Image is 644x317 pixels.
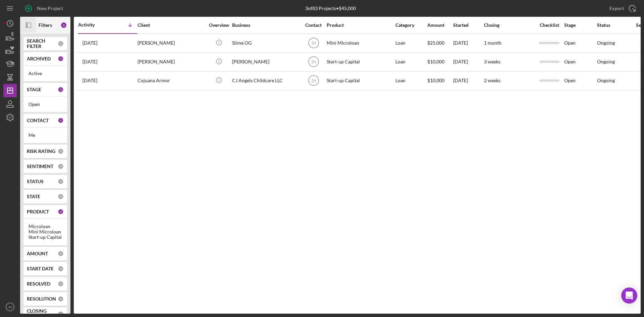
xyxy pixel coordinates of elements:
div: Start-up Capital [29,234,62,240]
div: $25,000 [427,34,452,52]
div: Contact [301,22,326,28]
div: Mini Microloan [29,229,62,234]
div: 0 [58,281,64,287]
div: 0 [58,163,64,169]
text: JH [311,78,316,83]
button: New Project [20,2,70,15]
b: RESOLUTION [27,296,56,302]
div: Business [232,22,299,28]
div: 0 [58,178,64,184]
div: Product [327,22,394,28]
div: Open [29,102,62,107]
div: $10,000 [427,72,452,90]
div: Open [564,72,596,90]
div: Closing [484,22,534,28]
b: RESOLVED [27,281,50,286]
div: Loan [395,34,427,52]
div: Loan [395,72,427,90]
div: Cojuana Armor [138,72,205,90]
b: Filters [39,22,52,28]
div: [PERSON_NAME] [138,53,205,71]
div: Mini Microloan [327,34,394,52]
b: STAGE [27,87,41,92]
b: START DATE [27,266,54,271]
text: JH [311,60,316,64]
div: 0 [58,148,64,154]
time: 3 weeks [484,59,500,64]
div: [DATE] [453,53,483,71]
div: Amount [427,22,452,28]
text: JH [8,305,12,309]
button: Export [603,2,641,15]
div: Slime OG [232,34,299,52]
div: Activity [78,22,108,28]
div: Start-up Capital [327,72,394,90]
div: Export [609,2,624,15]
b: SENTIMENT [27,164,53,169]
div: New Project [37,2,63,15]
div: Status [597,22,629,28]
b: CONTACT [27,118,49,123]
time: 2025-07-23 22:08 [83,59,97,64]
div: Ongoing [597,40,615,46]
div: Start-up Capital [327,53,394,71]
b: STATUS [27,179,44,184]
div: 0 [58,194,64,200]
div: Me [29,133,62,138]
div: Overview [206,22,231,28]
div: Stage [564,22,596,28]
div: 1 [58,56,64,62]
b: STATE [27,194,40,199]
text: JH [311,41,316,46]
div: 0 [58,266,64,272]
time: 2 weeks [484,77,500,83]
time: 2025-08-18 18:39 [83,40,97,46]
div: [DATE] [453,34,483,52]
div: 1 [58,87,64,93]
b: PRODUCT [27,209,49,214]
div: 0 [58,41,64,47]
b: SEARCH FILTER [27,38,58,49]
div: Client [138,22,205,28]
div: 0 [58,311,64,317]
b: AMOUNT [27,251,48,256]
div: Ongoing [597,78,615,83]
time: 1 month [484,40,501,46]
div: $10,000 [427,53,452,71]
div: Ongoing [597,59,615,64]
div: [PERSON_NAME] [232,53,299,71]
time: 2025-07-16 17:03 [83,78,97,83]
div: Started [453,22,483,28]
div: CJ Angels Childcare LLC [232,72,299,90]
div: 0 [58,296,64,302]
div: Checklist [535,22,563,28]
div: 3 of 83 Projects • $45,000 [305,6,356,11]
div: Open Intercom Messenger [621,287,637,304]
div: Open [564,34,596,52]
div: [DATE] [453,72,483,90]
div: 1 [58,117,64,123]
b: ARCHIVED [27,56,51,61]
div: Microloan [29,224,62,229]
div: Open [564,53,596,71]
div: Loan [395,53,427,71]
div: Active [29,71,62,76]
div: [PERSON_NAME] [138,34,205,52]
div: Category [395,22,427,28]
b: RISK RATING [27,149,55,154]
div: 6 [60,22,67,29]
div: 3 [58,209,64,215]
button: JH [3,300,17,314]
div: 0 [58,251,64,257]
